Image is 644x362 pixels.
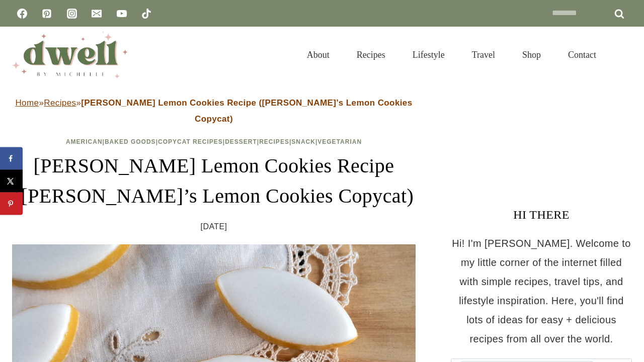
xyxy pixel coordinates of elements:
a: Home [15,98,39,108]
a: Baked Goods [105,138,156,145]
h3: HI THERE [451,206,632,224]
a: Travel [458,37,509,72]
a: Facebook [12,4,32,24]
a: Contact [554,37,610,72]
span: » » [15,98,412,124]
a: Lifestyle [399,37,458,72]
a: TikTok [136,4,156,24]
button: View Search Form [615,46,632,63]
a: About [293,37,343,72]
a: Shop [509,37,554,72]
a: Recipes [44,98,76,108]
a: Dessert [225,138,257,145]
a: Copycat Recipes [158,138,223,145]
a: Email [87,4,107,24]
strong: [PERSON_NAME] Lemon Cookies Recipe ([PERSON_NAME]’s Lemon Cookies Copycat) [81,98,412,124]
a: American [66,138,103,145]
a: Recipes [259,138,289,145]
a: Pinterest [37,4,57,24]
img: DWELL by michelle [12,32,128,78]
a: Vegetarian [317,138,362,145]
p: Hi! I'm [PERSON_NAME]. Welcome to my little corner of the internet filled with simple recipes, tr... [451,234,632,348]
nav: Primary Navigation [293,37,610,72]
h1: [PERSON_NAME] Lemon Cookies Recipe ([PERSON_NAME]’s Lemon Cookies Copycat) [12,151,416,211]
span: | | | | | | [66,138,362,145]
time: [DATE] [201,219,227,234]
a: Instagram [62,4,82,24]
a: Recipes [343,37,399,72]
a: Snack [291,138,315,145]
a: YouTube [112,4,132,24]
